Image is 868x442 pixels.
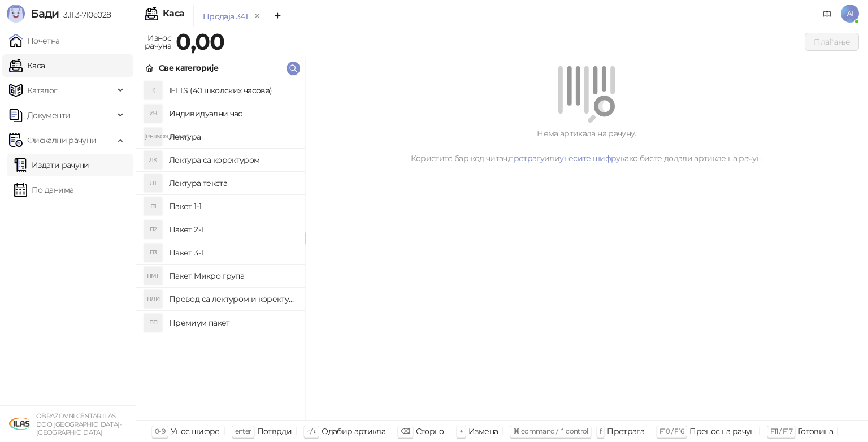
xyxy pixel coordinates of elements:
[841,5,859,23] span: А1
[9,413,32,435] img: 64x64-companyLogo-1958f681-0ec9-4dbb-9d2d-258a7ffd2274.gif
[169,105,296,123] h4: Индивидуални час
[163,9,184,18] div: Каса
[235,427,251,435] span: enter
[169,174,296,192] h4: Лектура текста
[659,427,684,435] span: F10 / F16
[416,424,444,439] div: Сторно
[9,54,45,77] a: Каса
[169,197,296,215] h4: Пакет 1-1
[459,427,463,435] span: +
[322,424,385,439] div: Одабир артикла
[144,197,162,215] div: П1
[31,7,59,20] span: Бади
[36,412,121,436] small: OBRAZOVNI CENTAR ILAS DOO [GEOGRAPHIC_DATA]-[GEOGRAPHIC_DATA]
[169,314,296,332] h4: Премиум пакет
[319,127,854,164] div: Нема артикала на рачуну. Користите бар код читач, или како бисте додали артикле на рачун.
[798,424,833,439] div: Готовина
[136,79,305,420] div: grid
[169,267,296,285] h4: Пакет Микро група
[144,290,162,308] div: ПЛИ
[169,290,296,308] h4: Превод са лектуром и коректуром
[267,5,289,27] button: Add tab
[203,10,248,23] div: Продаја 341
[27,79,58,102] span: Каталог
[169,128,296,146] h4: Лектура
[468,424,498,439] div: Измена
[600,427,601,435] span: f
[144,244,162,262] div: П3
[14,179,73,201] a: По данима
[144,105,162,123] div: ИЧ
[169,244,296,262] h4: Пакет 3-1
[144,81,162,99] div: I(
[401,427,410,435] span: ⌫
[155,427,165,435] span: 0-9
[9,29,60,52] a: Почетна
[169,220,296,239] h4: Пакет 2-1
[14,154,89,176] a: Издати рачуни
[770,427,792,435] span: F11 / F17
[307,427,316,435] span: ↑/↓
[59,10,111,20] span: 3.11.3-710c028
[250,11,264,21] button: remove
[144,151,162,169] div: ЛК
[171,424,220,439] div: Унос шифре
[159,62,218,74] div: Све категорије
[144,267,162,285] div: ПМГ
[513,427,588,435] span: ⌘ command / ⌃ control
[169,151,296,169] h4: Лектура са коректуром
[144,128,162,146] div: [PERSON_NAME]
[818,5,836,23] a: Документација
[169,81,296,99] h4: IELTS (40 школских часова)
[689,424,754,439] div: Пренос на рачун
[509,153,544,163] a: претрагу
[27,104,70,127] span: Документи
[27,129,96,151] span: Фискални рачуни
[176,28,224,55] strong: 0,00
[559,153,620,163] a: унесите шифру
[607,424,644,439] div: Претрага
[7,5,25,23] img: Logo
[142,31,173,53] div: Износ рачуна
[805,33,859,51] button: Плаћање
[257,424,292,439] div: Потврди
[144,220,162,239] div: П2
[144,314,162,332] div: ПП
[144,174,162,192] div: ЛТ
